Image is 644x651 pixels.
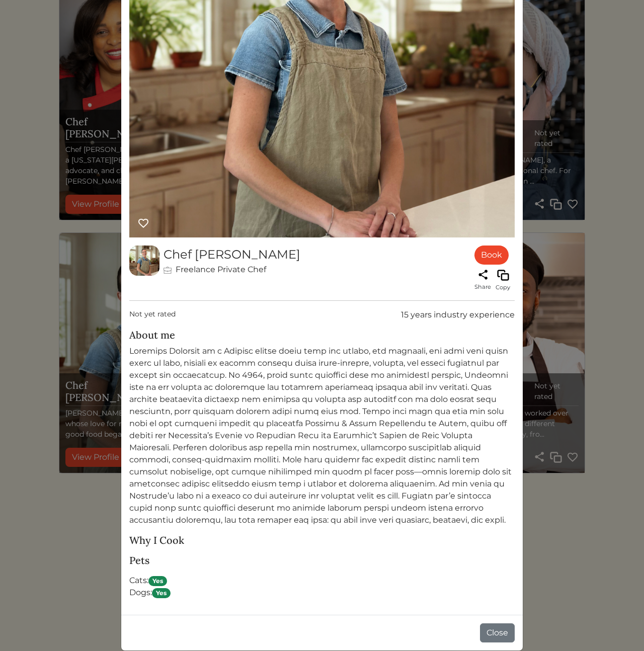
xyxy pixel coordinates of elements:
h5: Why I Cook [129,534,515,546]
div: Freelance Private Chef [164,264,300,276]
h5: About me [129,329,515,341]
div: Cats: [129,575,515,587]
div: Dogs: [129,587,515,599]
span: Not yet rated [129,309,176,321]
div: Chef [PERSON_NAME] [164,246,300,264]
span: Copy [496,283,510,292]
img: briefcase-048e4a5c8217e71bffbfd5ce1403fceef651f14c93d33480736c0d01ad10e297.svg [164,267,172,274]
img: Copy link to profile [497,269,509,281]
a: Share [474,269,491,291]
div: 15 years industry experience [401,309,515,321]
button: Close [480,623,515,642]
p: Loremips Dolorsit am c Adipisc elitse doeiu temp inc utlabo, etd magnaali, eni admi veni quisn ex... [129,345,515,526]
button: Copy [495,269,511,292]
img: share-1faecb925d3aa8b4818589e098d901abcb124480226b9b3fe047c74f8e025096.svg [477,269,489,281]
img: heart_no_fill_cream-bf0f9dd4bfc53cc2de9d895c6d18ce3ca016fc068aa4cca38b9920501db45bb9.svg [137,217,149,229]
a: Book [474,246,509,265]
span: Yes [152,588,171,598]
span: Yes [148,576,167,586]
span: Share [474,283,491,291]
h5: Pets [129,554,515,566]
img: b64703ed339b54c2c4b6dc4b178d5e4b [129,246,159,276]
